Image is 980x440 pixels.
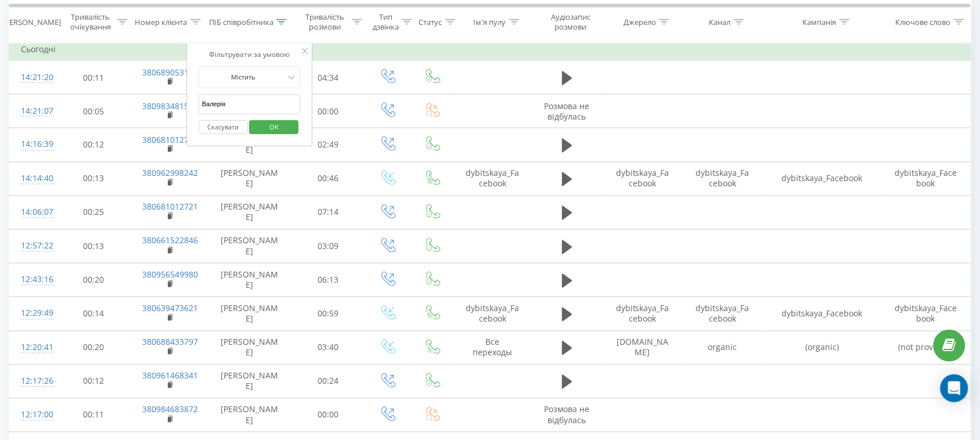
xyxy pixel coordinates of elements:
a: 380962998242 [142,168,198,179]
a: 380681012721 [142,201,198,212]
td: 00:46 [291,162,365,196]
td: dybitskaya_Facebook [683,297,763,331]
td: 00:11 [56,61,131,95]
div: 12:57:22 [21,235,45,258]
td: 00:00 [291,95,365,128]
a: 380639473621 [142,303,198,314]
span: OK [258,118,290,136]
td: 00:24 [291,365,365,398]
div: 14:21:07 [21,100,45,122]
div: Аудіозапис розмови [542,12,600,32]
button: OK [250,120,299,135]
td: 07:14 [291,196,365,229]
a: 380681012721 [142,134,198,145]
div: Тривалість розмови [301,12,349,32]
td: 00:13 [56,162,131,196]
td: Все переходы [454,331,531,365]
td: dybitskaya_Facebook [603,297,683,331]
td: [PERSON_NAME] [208,264,291,297]
td: [PERSON_NAME] [208,398,291,432]
td: 04:34 [291,61,365,95]
button: Скасувати [199,120,248,135]
td: organic [683,331,763,365]
td: 00:13 [56,230,131,264]
td: Сьогодні [9,38,971,61]
td: 00:11 [56,398,131,432]
div: 12:17:26 [21,370,45,393]
td: 00:20 [56,264,131,297]
td: [DOMAIN_NAME] [603,331,683,365]
div: 12:17:00 [21,404,45,427]
input: Введіть значення [199,94,301,114]
div: 14:14:40 [21,168,45,190]
div: 14:21:20 [21,66,45,89]
div: Ім'я пулу [474,17,506,27]
td: [PERSON_NAME] [208,365,291,398]
div: Тип дзвінка [373,12,399,32]
td: 00:20 [56,331,131,365]
a: 380961468341 [142,370,198,381]
td: [PERSON_NAME] [208,331,291,365]
span: Розмова не відбулась [545,100,590,122]
a: 380688433797 [142,337,198,348]
div: 12:43:16 [21,269,45,291]
div: 12:20:41 [21,337,45,359]
td: dybitskaya_Facebook [882,297,971,331]
div: ПІБ співробітника [209,17,273,27]
a: 380689053139 [142,67,198,78]
td: 00:59 [291,297,365,331]
div: Джерело [624,17,656,27]
td: 00:05 [56,95,131,128]
span: Розмова не відбулась [545,404,590,425]
div: Кампанія [803,17,837,27]
td: 00:00 [291,398,365,432]
div: Канал [709,17,731,27]
td: 00:14 [56,297,131,331]
div: Номер клієнта [135,17,188,27]
td: 00:12 [56,365,131,398]
td: dybitskaya_Facebook [454,297,531,331]
div: Тривалість очікування [67,12,114,32]
td: dybitskaya_Facebook [454,162,531,196]
td: 00:12 [56,128,131,162]
div: Фільтрувати за умовою [199,49,301,60]
td: 02:49 [291,128,365,162]
td: 06:13 [291,264,365,297]
a: 380956549980 [142,269,198,280]
a: 380661522846 [142,235,198,246]
td: dybitskaya_Facebook [603,162,683,196]
td: [PERSON_NAME] [208,196,291,229]
td: 03:40 [291,331,365,365]
td: [PERSON_NAME] [208,162,291,196]
a: 380984683872 [142,404,198,415]
a: 380983481522 [142,100,198,111]
div: Статус [419,17,442,27]
td: dybitskaya_Facebook [882,162,971,196]
td: 03:09 [291,230,365,264]
div: 14:16:39 [21,134,45,156]
td: [PERSON_NAME] [208,230,291,264]
div: [PERSON_NAME] [2,17,61,27]
td: 00:25 [56,196,131,229]
div: Open Intercom Messenger [941,374,968,402]
td: [PERSON_NAME] [208,297,291,331]
div: Ключове слово [896,17,951,27]
td: dybitskaya_Facebook [763,297,882,331]
td: dybitskaya_Facebook [763,162,882,196]
div: 12:29:49 [21,302,45,325]
td: (not provided) [882,331,971,365]
div: 14:06:07 [21,201,45,224]
td: dybitskaya_Facebook [683,162,763,196]
td: (organic) [763,331,882,365]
